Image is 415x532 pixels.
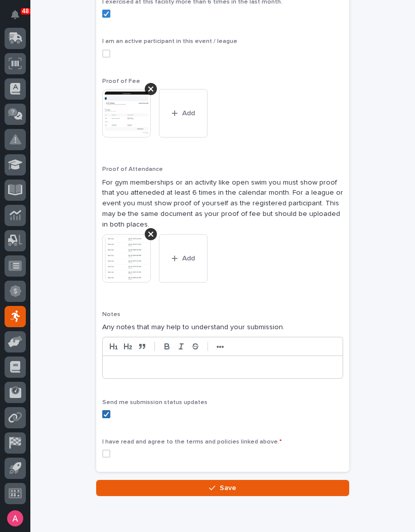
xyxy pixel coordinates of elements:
[13,10,26,26] div: Notifications48
[220,484,236,492] span: Save
[102,38,237,45] span: I am an active participant in this event / league
[217,343,224,351] strong: •••
[159,89,207,138] button: Add
[102,312,120,318] span: Notes
[102,78,140,84] span: Proof of Fee
[102,166,163,172] span: Proof of Attendance
[5,508,26,529] button: users-avatar
[102,439,282,445] span: I have read and agree to the terms and policies linked above.
[213,340,227,352] button: •••
[182,255,195,262] span: Add
[102,400,207,406] span: Send me submission status updates
[22,8,29,15] p: 48
[159,234,207,283] button: Add
[102,322,343,333] p: Any notes that may help to understand your submission.
[96,480,349,496] button: Save
[5,4,26,25] button: Notifications
[102,178,343,230] p: For gym memberships or an activity like open swim you must show proof that you atteneded at least...
[182,110,195,117] span: Add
